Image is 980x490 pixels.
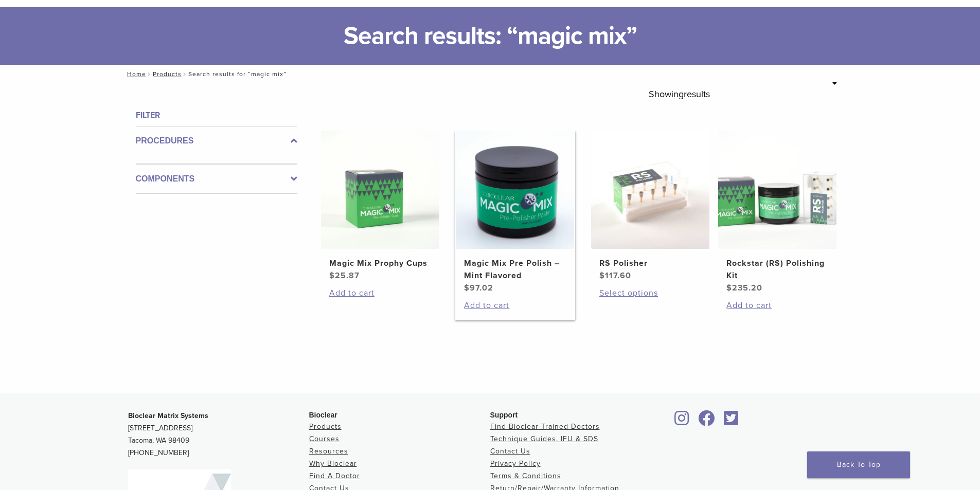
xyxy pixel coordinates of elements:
[128,410,309,459] p: [STREET_ADDRESS] Tacoma, WA 98409 [PHONE_NUMBER]
[490,447,530,456] a: Contact Us
[599,270,605,281] span: $
[309,471,360,480] a: Find A Doctor
[591,131,709,249] img: RS Polisher
[599,257,701,269] h2: RS Polisher
[649,83,710,105] p: Showing results
[464,299,566,312] a: Add to cart: “Magic Mix Pre Polish - Mint Flavored”
[309,411,337,419] span: Bioclear
[671,416,693,427] a: Bioclear
[309,459,357,468] a: Why Bioclear
[807,451,910,478] a: Back To Top
[329,287,431,299] a: Add to cart: “Magic Mix Prophy Cups”
[309,422,342,431] a: Products
[124,70,146,78] a: Home
[182,71,188,77] span: /
[464,257,566,282] h2: Magic Mix Pre Polish – Mint Flavored
[329,257,431,269] h2: Magic Mix Prophy Cups
[591,131,710,282] a: RS PolisherRS Polisher $117.60
[456,131,574,249] img: Magic Mix Pre Polish - Mint Flavored
[721,416,742,427] a: Bioclear
[726,283,732,293] span: $
[455,131,575,294] a: Magic Mix Pre Polish - Mint FlavoredMagic Mix Pre Polish – Mint Flavored $97.02
[599,287,701,299] a: Select options for “RS Polisher”
[329,270,335,281] span: $
[490,471,561,480] a: Terms & Conditions
[599,270,631,281] bdi: 117.60
[329,270,360,281] bdi: 25.87
[309,447,348,456] a: Resources
[726,299,828,312] a: Add to cart: “Rockstar (RS) Polishing Kit”
[490,459,541,468] a: Privacy Policy
[321,131,439,249] img: Magic Mix Prophy Cups
[490,434,598,443] a: Technique Guides, IFU & SDS
[136,109,297,121] h4: Filter
[146,71,153,77] span: /
[490,422,600,431] a: Find Bioclear Trained Doctors
[136,135,297,147] label: Procedures
[464,283,470,293] span: $
[153,70,182,78] a: Products
[726,257,828,282] h2: Rockstar (RS) Polishing Kit
[309,434,340,443] a: Courses
[320,131,440,282] a: Magic Mix Prophy CupsMagic Mix Prophy Cups $25.87
[464,283,493,293] bdi: 97.02
[718,131,838,294] a: Rockstar (RS) Polishing KitRockstar (RS) Polishing Kit $235.20
[490,411,518,419] span: Support
[120,65,861,83] nav: Search results for “magic mix”
[128,411,208,420] strong: Bioclear Matrix Systems
[136,173,297,185] label: Components
[695,416,719,427] a: Bioclear
[718,131,836,249] img: Rockstar (RS) Polishing Kit
[726,283,762,293] bdi: 235.20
